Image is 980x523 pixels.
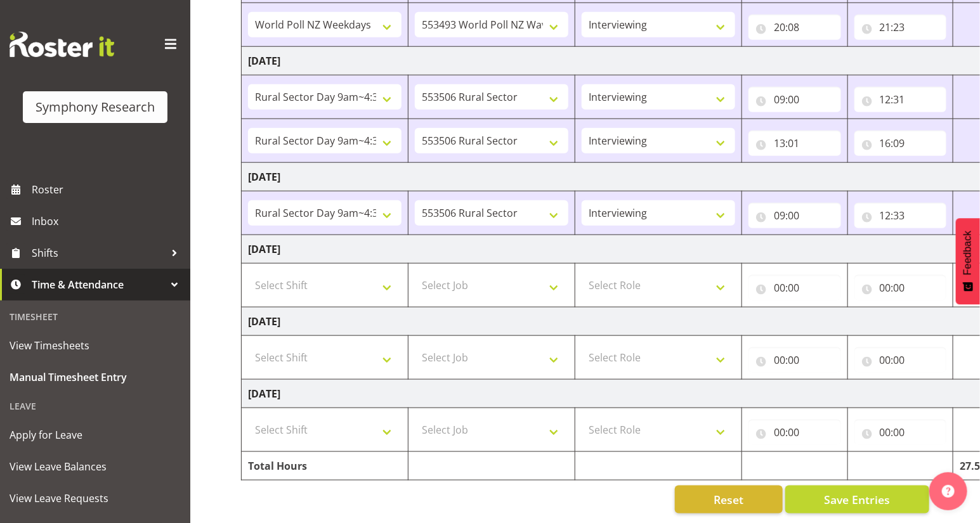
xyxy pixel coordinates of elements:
span: View Leave Balances [10,457,181,476]
input: Click to select... [854,275,947,300]
input: Click to select... [748,275,841,300]
button: Feedback - Show survey [956,218,980,304]
div: Leave [3,393,187,419]
input: Click to select... [854,203,947,228]
input: Click to select... [854,15,947,40]
input: Click to select... [748,131,841,156]
a: View Leave Balances [3,451,187,482]
input: Click to select... [854,420,947,445]
img: Rosterit website logo [10,32,114,57]
input: Click to select... [748,203,841,228]
input: Click to select... [748,15,841,40]
span: Save Entries [824,491,890,508]
input: Click to select... [854,87,947,112]
span: View Leave Requests [10,489,181,508]
a: View Timesheets [3,330,187,361]
input: Click to select... [748,420,841,445]
a: Apply for Leave [3,419,187,451]
span: Manual Timesheet Entry [10,368,181,387]
input: Click to select... [854,131,947,156]
button: Save Entries [785,486,929,513]
a: View Leave Requests [3,482,187,514]
input: Click to select... [748,87,841,112]
span: Feedback [962,231,974,275]
img: help-xxl-2.png [942,485,955,498]
div: Timesheet [3,304,187,330]
input: Click to select... [854,347,947,373]
span: Time & Attendance [32,275,165,294]
td: Total Hours [242,452,408,481]
span: Apply for Leave [10,425,181,444]
span: View Timesheets [10,336,181,355]
button: Reset [675,486,783,513]
input: Click to select... [748,347,841,373]
a: Manual Timesheet Entry [3,361,187,393]
span: Shifts [32,243,165,262]
span: Reset [714,491,743,508]
div: Symphony Research [36,98,155,117]
span: Roster [32,180,184,199]
span: Inbox [32,212,184,231]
